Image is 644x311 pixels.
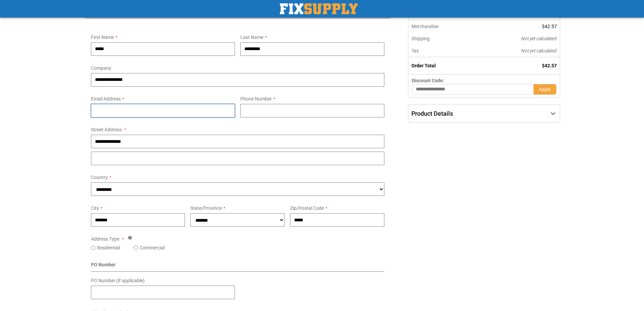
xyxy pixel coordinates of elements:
[91,278,145,283] span: PO Number (if applicable)
[91,127,122,132] span: Street Address
[240,35,263,40] span: Last Name
[280,3,358,14] img: Fix Industrial Supply
[521,48,557,53] span: Not yet calculated
[411,63,436,68] strong: Order Total
[290,205,324,211] span: Zip/Postal Code
[91,205,99,211] span: City
[533,84,556,95] button: Apply
[521,36,557,41] span: Not yet calculated
[411,36,430,41] span: Shipping
[412,78,444,83] span: Discount Code:
[280,3,358,14] a: store logo
[140,244,165,251] label: Commercial
[411,110,453,117] span: Product Details
[408,20,476,32] th: Merchandise
[542,63,557,68] span: $42.57
[542,24,557,29] span: $42.57
[91,35,114,40] span: First Name
[240,96,272,102] span: Phone Number
[91,96,121,102] span: Email Address
[408,45,476,57] th: Tax
[91,236,119,242] span: Address Type
[97,244,120,251] label: Residential
[539,87,551,92] span: Apply
[91,261,385,272] div: PO Number
[190,205,222,211] span: State/Province
[91,65,111,71] span: Company
[91,175,108,180] span: Country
